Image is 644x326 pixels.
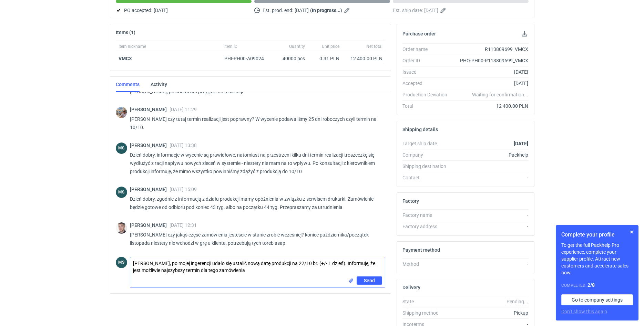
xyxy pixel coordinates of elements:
em: ( [310,8,312,13]
div: - [453,174,529,181]
div: [DATE] [453,69,529,75]
img: Michał Palasek [116,107,127,118]
div: [DATE] [453,80,529,87]
button: Skip for now [627,228,636,236]
button: Don’t show this again [561,308,607,315]
div: Method [402,261,453,267]
img: Maciej Sikora [116,222,127,234]
span: [DATE] 12:31 [170,222,197,228]
div: 12 400.00 PLN [453,103,529,109]
span: Quantity [289,44,305,49]
strong: VMCX [119,56,132,61]
div: Shipping method [402,309,453,316]
div: Issued [402,69,453,75]
strong: [DATE] [514,141,528,146]
figcaption: MS [116,143,127,154]
div: R113809699_VMCX [453,46,529,53]
div: Michał Sokołowski [116,143,127,154]
h2: Purchase order [402,31,436,36]
p: [PERSON_NAME] czy jakąś część zamówienia jesteście w stanie zrobić wcześniej? koniec października... [130,231,380,247]
span: [DATE] [154,6,168,14]
div: PHI-PH00-A09024 [224,55,270,62]
span: [DATE] 11:29 [170,107,197,112]
a: Comments [116,77,140,92]
span: [PERSON_NAME] [130,222,170,228]
h2: Shipping details [402,127,438,132]
button: Send [357,276,382,285]
div: Factory address [402,223,453,230]
div: 12 400.00 PLN [345,55,382,62]
h2: Payment method [402,247,440,253]
div: Est. prod. end: [254,6,390,14]
figcaption: MS [116,187,127,198]
span: [DATE] 13:38 [170,143,197,148]
em: Waiting for confirmation... [472,91,528,98]
div: Est. ship date: [393,6,529,14]
div: - [453,223,529,230]
span: Item nickname [119,44,146,49]
figcaption: MS [116,257,127,268]
div: State [402,298,453,305]
strong: In progress... [312,8,340,13]
a: Activity [151,77,167,92]
strong: 2 / 8 [587,282,595,288]
div: Company [402,151,453,158]
div: Total [402,103,453,109]
div: Pickup [453,309,529,316]
span: Net total [366,44,382,49]
p: To get the full Packhelp Pro experience, complete your supplier profile. Attract new customers an... [561,242,633,276]
span: Item ID [224,44,237,49]
div: Contact [402,174,453,181]
p: [PERSON_NAME] czy tutaj termin realizacji jest poprawny? W wycenie podawaliśmy 25 dni roboczych c... [130,115,380,132]
span: [DATE] 15:09 [170,187,197,192]
div: 40000 pcs [273,52,308,65]
span: [DATE] [295,6,309,14]
span: [DATE] [424,6,438,14]
span: Unit price [322,44,339,49]
div: Production Deviation [402,91,453,98]
div: PHO-PH00-R113809699_VMCX [453,57,529,64]
div: Order ID [402,57,453,64]
div: - [453,261,529,267]
div: Shipping destination [402,163,453,170]
h2: Items (1) [116,30,135,35]
div: Target ship date [402,140,453,147]
div: Michał Sokołowski [116,257,127,268]
div: Order name [402,46,453,53]
span: [PERSON_NAME] [130,187,170,192]
button: Download PO [520,30,529,38]
span: Send [364,278,375,283]
em: Pending... [507,299,528,304]
button: Edit estimated production end date [344,6,352,14]
h2: Factory [402,198,419,204]
p: Dzień dobry, informacje w wycenie są prawidłowe, natomiast na przestrzeni kilku dni termin realiz... [130,151,380,176]
div: PO accepted: [116,6,252,14]
button: Edit estimated shipping date [440,6,448,14]
div: Completed: [561,282,633,289]
div: Factory name [402,212,453,219]
h1: Complete your profile [561,231,633,239]
h2: Delivery [402,285,420,290]
span: [PERSON_NAME] [130,143,170,148]
p: Dzień dobry, zgodnie z informacją z działu produkcji mamy opóźnienia w związku z serwisem drukark... [130,195,380,211]
div: - [453,212,529,219]
div: 0.31 PLN [310,55,339,62]
textarea: [PERSON_NAME], po mojej ingerencji udało się ustalić nową datę produkcji na 22/10 br. (+/- 1 dzie... [130,257,385,276]
div: Michał Sokołowski [116,187,127,198]
a: Go to company settings [561,294,633,305]
span: [PERSON_NAME] [130,107,170,112]
div: Accepted [402,80,453,87]
div: Packhelp [453,151,529,158]
em: ) [340,8,342,13]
